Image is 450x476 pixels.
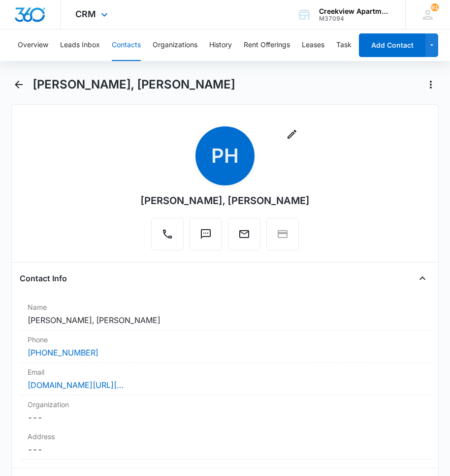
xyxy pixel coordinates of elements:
[153,30,197,61] button: Organizations
[228,218,260,250] button: Email
[28,314,422,326] dd: [PERSON_NAME], [PERSON_NAME]
[151,233,184,241] a: Call
[28,379,126,391] a: [DOMAIN_NAME][URL][EMAIL_ADDRESS][DOMAIN_NAME]
[20,298,430,330] div: Name[PERSON_NAME], [PERSON_NAME]
[302,30,324,61] button: Leases
[28,399,422,410] label: Organization
[20,427,430,460] div: Address---
[151,218,184,250] button: Call
[18,30,48,61] button: Overview
[28,302,422,312] label: Name
[28,334,422,345] label: Phone
[28,431,422,442] label: Address
[190,218,222,250] button: Text
[32,77,235,92] h1: [PERSON_NAME], [PERSON_NAME]
[431,3,439,11] span: 91
[28,412,422,423] dd: ---
[359,33,425,57] button: Add Contact
[20,395,430,427] div: Organization---
[228,233,260,241] a: Email
[60,30,100,61] button: Leads Inbox
[75,9,96,19] span: CRM
[28,444,422,455] dd: ---
[140,193,310,208] div: [PERSON_NAME], [PERSON_NAME]
[28,367,422,377] label: Email
[112,30,141,61] button: Contacts
[423,77,439,92] button: Actions
[431,3,439,11] div: notifications count
[209,30,232,61] button: History
[415,270,430,286] button: Close
[20,363,430,395] div: Email[DOMAIN_NAME][URL][EMAIL_ADDRESS][DOMAIN_NAME]
[319,15,391,22] div: account id
[195,126,255,185] span: PH
[20,330,430,363] div: Phone[PHONE_NUMBER]
[336,30,355,61] button: Tasks
[11,77,27,92] button: Back
[190,233,222,241] a: Text
[20,272,67,284] h4: Contact Info
[28,347,98,358] a: [PHONE_NUMBER]
[319,7,391,15] div: account name
[244,30,290,61] button: Rent Offerings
